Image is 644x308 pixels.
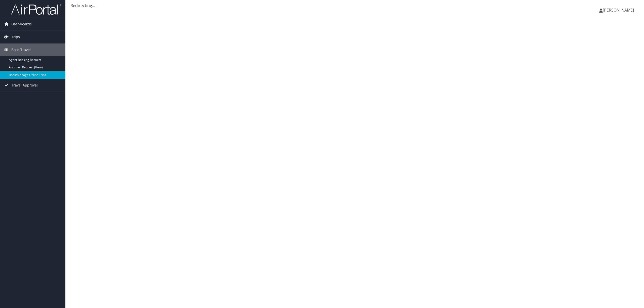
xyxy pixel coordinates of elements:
[70,3,639,9] div: Redirecting...
[11,18,32,30] span: Dashboards
[599,3,639,18] a: [PERSON_NAME]
[11,31,20,43] span: Trips
[603,7,634,13] span: [PERSON_NAME]
[11,79,38,92] span: Travel Approval
[11,3,61,15] img: airportal-logo.png
[11,43,31,56] span: Book Travel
